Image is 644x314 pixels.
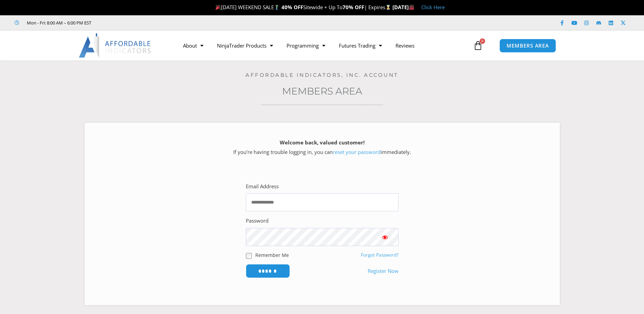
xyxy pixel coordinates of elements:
[282,85,362,97] a: Members Area
[101,19,203,26] iframe: Customer reviews powered by Trustpilot
[176,38,210,53] a: About
[214,4,392,11] span: [DATE] WEEKEND SALE Sitewide + Up To | Expires
[389,38,421,53] a: Reviews
[421,4,445,11] a: Click Here
[96,138,548,157] p: If you’re having trouble logging in, you can immediately.
[409,5,414,10] img: 🏭
[361,252,399,258] a: Forgot Password?
[255,251,289,259] label: Remember Me
[246,182,279,191] label: Email Address
[281,4,303,11] strong: 40% OFF
[274,5,279,10] img: 🏌️‍♂️
[371,228,399,246] button: Show password
[499,39,556,53] a: MEMBERS AREA
[280,139,365,146] strong: Welcome back, valued customer!
[507,43,549,48] span: MEMBERS AREA
[25,19,91,27] span: Mon - Fri: 8:00 AM – 6:00 PM EST
[246,216,269,226] label: Password
[333,149,381,155] a: reset your password
[216,5,221,10] img: 🎉
[332,38,389,53] a: Futures Trading
[343,4,364,11] strong: 70% OFF
[463,36,493,55] a: 0
[392,4,415,11] strong: [DATE]
[79,33,152,58] img: LogoAI | Affordable Indicators – NinjaTrader
[245,72,399,78] a: Affordable Indicators, Inc. Account
[280,38,332,53] a: Programming
[480,38,485,44] span: 0
[368,266,399,276] a: Register Now
[386,5,391,10] img: ⌛
[176,38,472,53] nav: Menu
[210,38,280,53] a: NinjaTrader Products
